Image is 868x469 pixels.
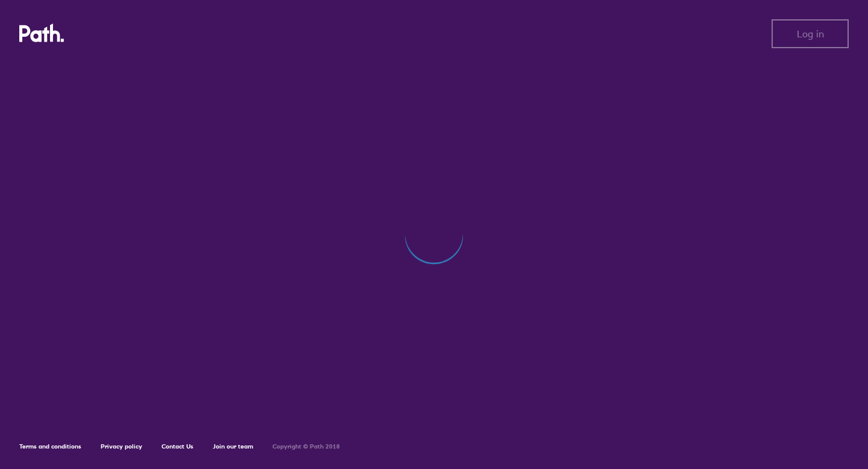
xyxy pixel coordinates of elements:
[101,442,142,450] a: Privacy policy
[772,19,849,48] button: Log in
[797,28,824,39] span: Log in
[162,442,193,450] a: Contact Us
[213,442,253,450] a: Join our team
[19,442,81,450] a: Terms and conditions
[272,443,340,450] h6: Copyright © Path 2018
